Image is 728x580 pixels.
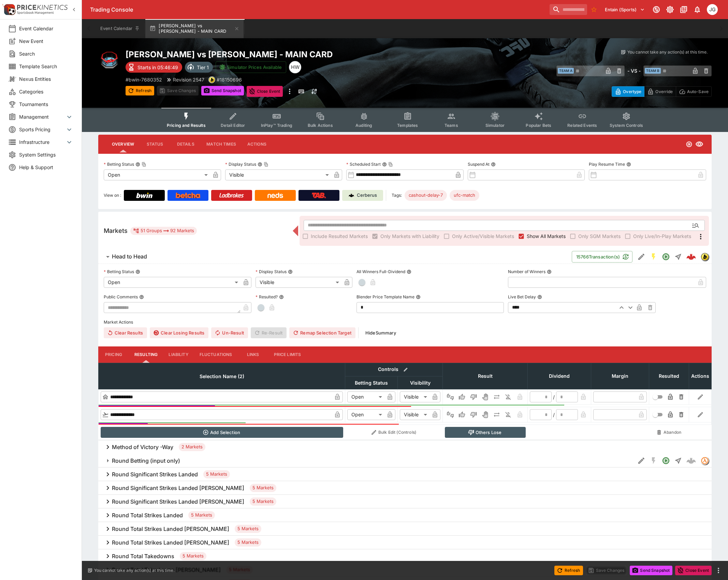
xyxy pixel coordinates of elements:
h2: Copy To Clipboard [126,49,419,60]
th: Margin [591,363,649,389]
button: Copy To Clipboard [388,162,393,167]
span: Simulator [485,123,505,128]
div: Open [104,169,210,180]
span: Templates [397,123,418,128]
img: Sportsbook Management [17,11,54,14]
p: Copy To Clipboard [126,76,162,83]
svg: Open [662,457,670,465]
div: / [553,393,555,401]
div: Start From [612,86,712,97]
button: SGM Disabled [647,455,660,467]
span: Only SGM Markets [578,233,621,240]
span: Infrastructure [19,138,65,146]
span: 5 Markets [188,512,215,519]
h6: Round Total Takedowns [112,553,174,560]
button: Push [491,391,502,402]
span: Categories [19,88,73,95]
th: Controls [345,363,443,376]
button: Open [660,455,672,467]
button: Not Set [445,391,456,402]
span: Nexus Entities [19,75,73,83]
button: Straight [672,455,684,467]
button: Remap Selection Target [289,327,355,338]
button: Scheduled StartCopy To Clipboard [382,162,387,167]
span: 5 Markets [203,471,230,478]
span: 5 Markets [250,498,276,505]
button: Event Calendar [96,19,144,38]
span: System Settings [19,151,73,158]
button: more [714,566,723,575]
div: Betting Target: cerberus [405,190,447,201]
p: All Winners Full-Dividend [356,269,405,274]
span: Betting Status [347,379,395,387]
th: Actions [689,363,712,389]
h6: Round Total Strikes Landed [112,512,183,519]
button: Public Comments [139,295,144,299]
button: Price Limits [268,346,307,363]
button: Open [689,219,702,232]
div: Visible [225,169,332,180]
button: Bulk Edit (Controls) [347,427,441,438]
img: Neds [267,193,283,198]
img: PriceKinetics Logo [2,3,16,16]
button: Match Times [201,136,242,152]
h6: Round Betting (input only) [112,457,180,464]
div: James Gordon [707,4,718,15]
button: Copy To Clipboard [264,162,268,167]
span: Tournaments [19,101,73,108]
button: Edit Detail [635,251,647,263]
button: Round Betting (input only) [98,454,635,467]
span: Auditing [355,123,372,128]
button: Lose [468,391,479,402]
span: InPlay™ Trading [261,123,292,128]
div: Visible [256,277,341,288]
button: Refresh [126,86,154,95]
span: 5 Markets [250,485,276,491]
button: more [286,86,294,97]
button: [PERSON_NAME] vs [PERSON_NAME] - MAIN CARD [145,19,244,38]
img: Ladbrokes [219,193,244,198]
p: Copy To Clipboard [217,76,242,83]
a: 4836822c-80e4-4a67-b5fd-499617d06256 [684,250,698,264]
th: Result [443,363,528,389]
p: Auto-Save [687,88,709,95]
button: Betting Status [135,269,140,274]
button: Head to Head [98,250,572,264]
th: Resulted [649,363,689,389]
button: Live Bet Delay [537,295,542,299]
button: No Bookmarks [588,4,599,15]
button: Straight [672,251,684,263]
h5: Markets [104,227,128,235]
p: Public Comments [104,294,138,300]
div: 51 Groups 92 Markets [133,227,194,235]
button: Add Selection [101,427,343,438]
button: Close Event [247,86,283,97]
button: Betting StatusCopy To Clipboard [135,162,140,167]
button: Refresh [554,566,583,575]
img: TabNZ [312,193,326,198]
img: PriceKinetics [17,5,68,10]
p: Suspend At [468,161,490,167]
button: Void [480,391,491,402]
button: Display StatusCopy To Clipboard [258,162,262,167]
img: Betcha [176,193,200,198]
button: Win [456,409,467,420]
div: Trading Console [90,6,547,13]
span: Pricing and Results [167,123,206,128]
button: Eliminated In Play [503,409,514,420]
button: Edit Detail [635,455,647,467]
h6: Round Total Strikes Landed [PERSON_NAME] [112,525,229,533]
button: Status [140,136,170,152]
button: Liability [163,346,194,363]
span: 5 Markets [235,525,261,532]
button: Overtype [612,86,644,97]
button: Open [660,251,672,263]
span: Show All Markets [527,233,566,240]
button: All Winners Full-Dividend [407,269,411,274]
button: Toggle light/dark mode [664,3,676,16]
button: Actions [242,136,272,152]
button: Simulator Prices Available [216,61,286,73]
span: Search [19,50,73,57]
button: Close Event [675,566,712,575]
button: Overview [106,136,140,152]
